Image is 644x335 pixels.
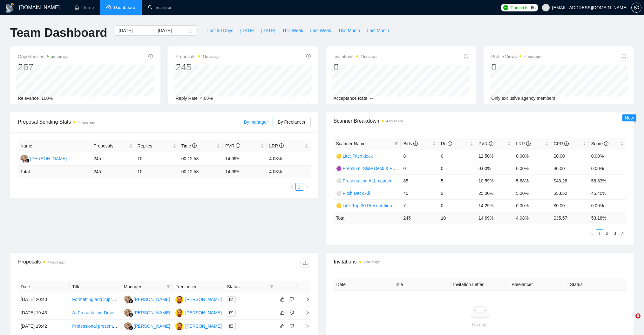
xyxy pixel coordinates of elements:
input: Start date [119,27,147,34]
td: Total [18,166,91,178]
img: JN [175,309,183,317]
th: Freelancer [509,278,567,291]
span: Invitations [334,258,626,266]
td: 45.40% [589,187,626,199]
span: Re [441,141,452,146]
button: dislike [288,296,296,303]
li: 2 [603,229,611,237]
span: info-circle [604,141,608,146]
button: Last Week [307,25,335,36]
time: 4 hours ago [361,55,377,58]
a: VZ[PERSON_NAME] [124,323,170,328]
th: Date [334,278,392,291]
span: Proposals [93,142,127,149]
button: dislike [288,309,296,317]
span: Status [227,283,267,290]
div: [PERSON_NAME] [134,309,170,316]
button: like [279,322,286,330]
td: 00:12:58 [179,166,223,178]
td: 8 [401,150,438,162]
button: left [588,229,596,237]
time: 4 hours ago [78,121,95,124]
span: filter [268,282,275,291]
span: -- [370,96,373,101]
td: 5.00% [513,187,551,199]
span: info-circle [526,141,531,146]
li: Next Page [619,229,626,237]
span: By Freelancer [278,120,305,125]
td: $ 35.57 [551,212,588,224]
td: 7 [401,199,438,212]
img: gigradar-bm.png [129,299,133,304]
img: VZ [124,309,132,317]
span: 4.08% [200,96,213,101]
div: 0 [491,61,541,73]
a: 3 [611,230,618,237]
span: Time [181,143,197,148]
td: 5 [438,174,476,187]
span: Only exclusive agency members [491,96,555,101]
th: Manager [121,281,173,293]
span: Last Month [367,27,389,34]
span: Scanner Name [336,141,366,146]
td: 10 [135,166,179,178]
a: JN[PERSON_NAME] [175,297,222,302]
span: like [280,297,285,302]
div: [PERSON_NAME] [185,296,222,303]
td: 0.00% [476,162,513,174]
span: info-circle [448,141,452,146]
span: right [300,324,310,328]
span: info-circle [279,143,284,148]
span: Scanner Breakdown [334,117,627,125]
img: VZ [124,322,132,330]
button: [DATE] [258,25,279,36]
span: left [290,185,294,189]
button: right [619,229,626,237]
th: Freelancer [173,281,224,293]
span: dislike [290,297,294,302]
a: Formatting and improving presentation design [72,297,163,302]
td: 0.00% [589,162,626,174]
img: upwork-logo.png [503,5,508,10]
td: 0.00% [513,150,551,162]
a: ⚪ Presentation ALL-cautch [336,178,391,183]
td: 14.29% [476,199,513,212]
span: like [280,310,285,315]
h1: Team Dashboard [10,25,107,40]
td: 40 [401,187,438,199]
span: This Month [338,27,360,34]
div: [PERSON_NAME] [30,155,67,162]
button: This Week [279,25,307,36]
span: info-circle [489,141,493,146]
td: Professional presentation design. [70,320,121,333]
button: [DATE] [237,25,258,36]
span: [DATE] [261,27,275,34]
td: 0.00% [589,150,626,162]
span: info-circle [464,54,468,58]
a: VZ[PERSON_NAME] [124,310,170,315]
button: This Month [335,25,363,36]
span: filter [270,285,274,289]
a: 2 [604,230,611,237]
th: Date [18,281,70,293]
div: [PERSON_NAME] [185,309,222,316]
span: Profile Views [491,53,541,60]
span: left [590,231,594,235]
div: 267 [18,61,68,73]
span: info-circle [148,54,153,58]
span: like [280,324,285,329]
td: [DATE] 20:40 [18,293,70,306]
td: Formatting and improving presentation design [70,293,121,306]
button: setting [631,3,641,13]
td: 00:12:58 [179,152,223,166]
span: New [625,115,634,120]
td: $0.00 [551,162,588,174]
span: Bids [403,141,417,146]
td: $53.52 [551,187,588,199]
th: Title [70,281,121,293]
span: info-circle [306,54,311,58]
span: PVR [225,143,240,148]
span: By manager [244,120,268,125]
td: 10.59% [476,174,513,187]
span: user [544,5,548,10]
